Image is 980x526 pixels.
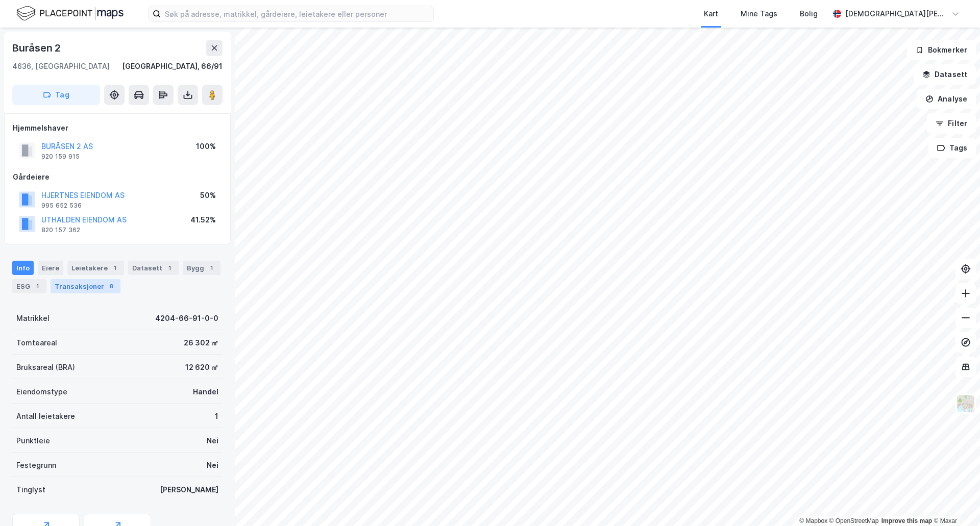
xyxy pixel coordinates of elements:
[184,337,218,349] div: 26 302 ㎡
[51,279,120,293] div: Transaksjoner
[704,8,718,20] div: Kart
[41,226,80,234] div: 820 157 362
[741,8,777,20] div: Mine Tags
[12,85,100,105] button: Tag
[38,261,63,275] div: Eiere
[12,279,46,293] div: ESG
[12,40,63,56] div: Buråsen 2
[196,140,216,153] div: 100%
[927,113,976,134] button: Filter
[164,263,175,273] div: 1
[190,214,216,226] div: 41.52%
[845,8,947,20] div: [DEMOGRAPHIC_DATA][PERSON_NAME]
[829,517,879,524] a: OpenStreetMap
[800,8,818,20] div: Bolig
[160,484,218,496] div: [PERSON_NAME]
[200,189,216,202] div: 50%
[907,40,976,60] button: Bokmerker
[207,459,218,471] div: Nei
[13,171,222,183] div: Gårdeiere
[16,337,57,349] div: Tomteareal
[914,64,976,85] button: Datasett
[16,386,67,398] div: Eiendomstype
[183,261,220,275] div: Bygg
[12,60,110,72] div: 4636, [GEOGRAPHIC_DATA]
[67,261,124,275] div: Leietakere
[799,517,827,524] a: Mapbox
[16,459,56,471] div: Festegrunn
[881,517,932,524] a: Improve this map
[161,6,433,21] input: Søk på adresse, matrikkel, gårdeiere, leietakere eller personer
[16,410,75,422] div: Antall leietakere
[122,60,223,72] div: [GEOGRAPHIC_DATA], 66/91
[32,281,42,291] div: 1
[16,312,50,324] div: Matrikkel
[16,5,124,22] img: logo.f888ab2527a4732fd821a326f86c7f29.svg
[41,202,82,210] div: 995 652 536
[12,261,34,275] div: Info
[917,89,976,109] button: Analyse
[13,122,222,134] div: Hjemmelshaver
[207,435,218,447] div: Nei
[929,477,980,526] div: Kontrollprogram for chat
[16,435,50,447] div: Punktleie
[215,410,218,422] div: 1
[928,138,976,158] button: Tags
[16,484,45,496] div: Tinglyst
[193,386,218,398] div: Handel
[185,361,218,373] div: 12 620 ㎡
[106,281,116,291] div: 8
[956,394,975,413] img: Z
[155,312,218,324] div: 4204-66-91-0-0
[206,263,216,273] div: 1
[41,153,80,161] div: 920 159 915
[110,263,120,273] div: 1
[128,261,179,275] div: Datasett
[16,361,75,373] div: Bruksareal (BRA)
[929,477,980,526] iframe: Chat Widget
